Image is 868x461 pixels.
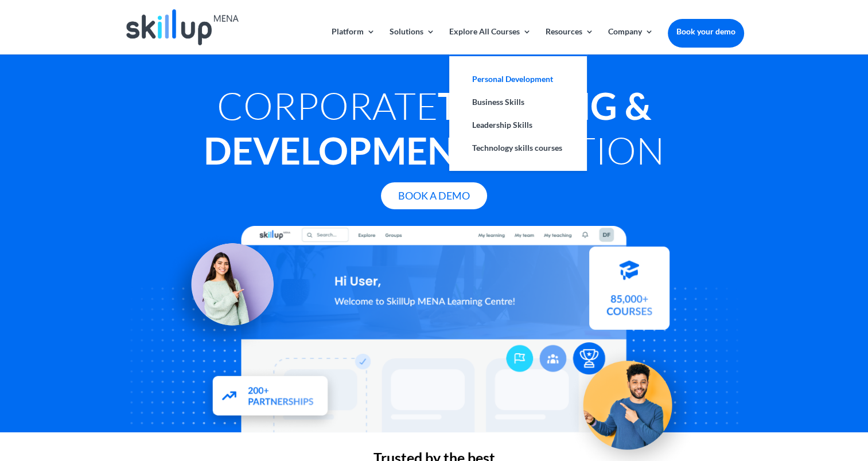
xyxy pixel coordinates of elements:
[461,68,575,91] a: Personal Development
[332,28,375,54] a: Platform
[126,9,239,45] img: Skillup Mena
[461,114,575,136] a: Leadership Skills
[461,136,575,159] a: Technology skills courses
[449,28,531,54] a: Explore All Courses
[381,182,487,209] a: Book A Demo
[668,19,744,44] a: Book your demo
[546,28,594,54] a: Resources
[677,337,868,461] iframe: Chat Widget
[198,365,341,431] img: Partners - SkillUp Mena
[589,252,670,335] img: Courses library - SkillUp MENA
[124,83,744,178] h1: Corporate Solution
[608,28,653,54] a: Company
[390,28,435,54] a: Solutions
[461,91,575,114] a: Business Skills
[204,83,651,173] strong: Training & Development
[161,230,285,354] img: Learning Management Solution - SkillUp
